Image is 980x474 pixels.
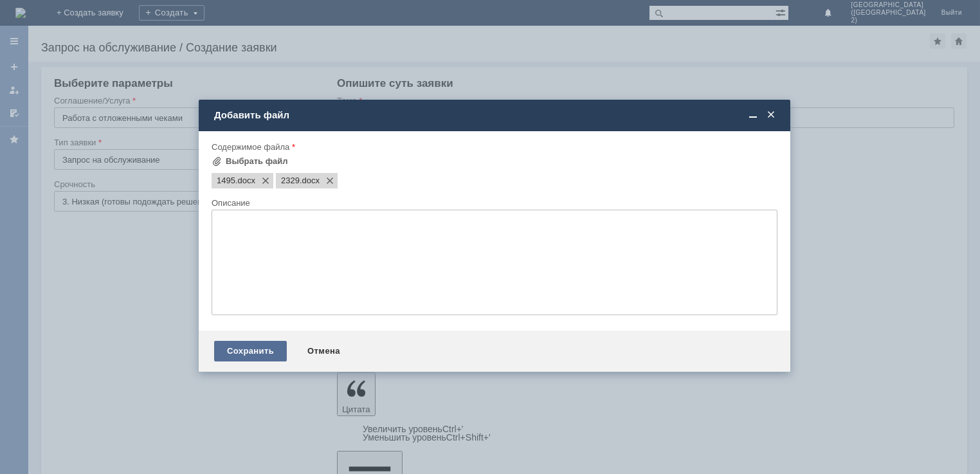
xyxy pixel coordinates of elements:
span: 1495.docx [235,176,255,186]
span: Свернуть (Ctrl + M) [747,109,759,121]
span: 1495.docx [217,176,235,186]
div: Добавить файл [214,109,777,121]
div: Содержимое файла [212,143,775,151]
div: Описание [212,199,775,207]
div: Выбрать файл [226,156,288,167]
span: 2329.docx [281,176,300,186]
span: Закрыть [765,109,777,121]
span: 2329.docx [300,176,320,186]
div: Добрый день! из за смены ценников, запутались в новой акции и скидка не применилась.. чеки на сум... [5,5,188,46]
